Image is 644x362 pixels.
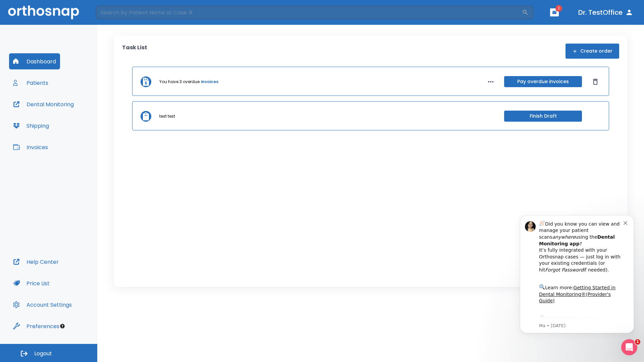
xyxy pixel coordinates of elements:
[34,350,52,357] span: Logout
[566,44,619,59] button: Create order
[9,96,78,112] button: Dental Monitoring
[122,44,147,59] p: Task List
[96,6,522,19] input: Search by Patient Name or Case #
[9,118,53,134] button: Shipping
[9,297,76,313] button: Account Settings
[576,6,636,18] button: Dr. TestOffice
[201,79,218,85] a: invoices
[9,139,52,155] button: Invoices
[510,207,644,359] iframe: Intercom notifications message
[621,339,637,355] iframe: Intercom live chat
[9,53,60,69] button: Dashboard
[9,275,54,291] button: Price List
[635,339,640,345] span: 1
[9,75,52,91] button: Patients
[590,76,601,87] button: Dismiss
[8,5,79,19] img: Orthosnap
[504,111,582,122] button: Finish Draft
[555,5,562,12] span: 1
[9,254,63,270] button: Help Center
[159,79,200,85] p: You have 3 overdue
[59,323,65,329] div: Tooltip anchor
[504,76,582,87] button: Pay overdue invoices
[159,113,175,119] p: test test
[9,318,63,334] button: Preferences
